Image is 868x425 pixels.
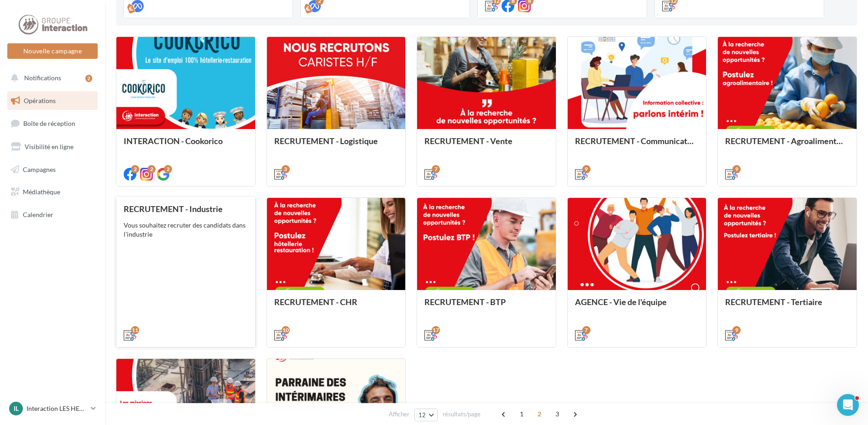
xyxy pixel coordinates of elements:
[147,165,156,173] div: 2
[5,91,99,110] a: Opérations
[514,407,529,421] span: 1
[582,165,591,173] div: 9
[7,43,98,59] button: Nouvelle campagne
[23,211,53,218] span: Calendrier
[164,165,172,173] div: 2
[282,165,290,173] div: 3
[131,165,139,173] div: 2
[443,410,481,419] span: résultats/page
[124,136,248,155] div: INTERACTION - Cookorico
[23,165,56,173] span: Campagnes
[85,75,92,82] div: 2
[432,165,440,173] div: 7
[575,297,699,316] div: AGENCE - Vie de l'équipe
[432,326,440,334] div: 17
[23,188,60,196] span: Médiathèque
[282,326,290,334] div: 10
[14,404,19,413] span: IL
[5,182,99,202] a: Médiathèque
[414,409,438,421] button: 12
[5,205,99,224] a: Calendrier
[124,221,248,239] div: Vous souhaitez recruter des candidats dans l'industrie
[274,297,398,316] div: RECRUTEMENT - CHR
[424,136,549,155] div: RECRUTEMENT - Vente
[389,410,409,419] span: Afficher
[124,204,248,213] div: RECRUTEMENT - Industrie
[725,297,849,316] div: RECRUTEMENT - Tertiaire
[23,119,75,127] span: Boîte de réception
[424,297,549,316] div: RECRUTEMENT - BTP
[24,97,56,104] span: Opérations
[7,400,98,417] a: IL Interaction LES HERBIERS
[550,407,565,421] span: 3
[732,326,741,334] div: 9
[837,394,859,416] iframe: Intercom live chat
[26,404,87,413] p: Interaction LES HERBIERS
[131,326,139,334] div: 11
[5,68,96,88] button: Notifications 2
[24,74,61,82] span: Notifications
[25,143,73,150] span: Visibilité en ligne
[274,136,398,155] div: RECRUTEMENT - Logistique
[732,165,741,173] div: 9
[582,326,591,334] div: 7
[532,407,547,421] span: 2
[725,136,849,155] div: RECRUTEMENT - Agroalimentaire
[5,114,99,133] a: Boîte de réception
[418,411,426,419] span: 12
[575,136,699,155] div: RECRUTEMENT - Communication externe
[5,160,99,179] a: Campagnes
[5,137,99,156] a: Visibilité en ligne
